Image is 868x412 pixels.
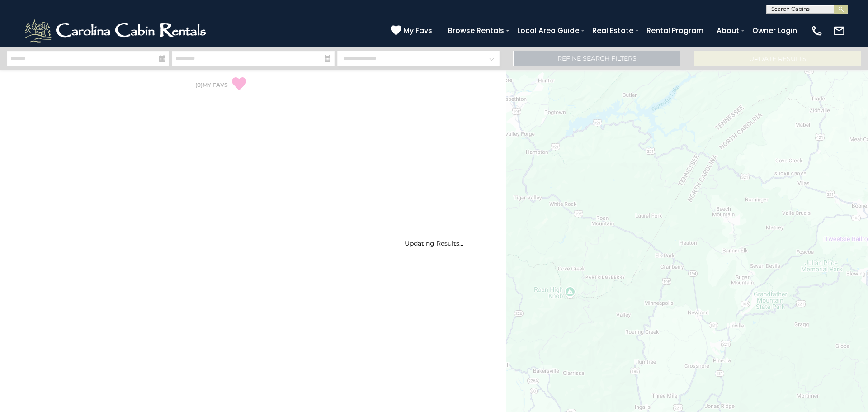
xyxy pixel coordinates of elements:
img: mail-regular-white.png [833,24,845,37]
a: Browse Rentals [443,23,509,38]
img: phone-regular-white.png [811,24,823,37]
a: My Favs [391,25,434,37]
a: Real Estate [588,23,638,38]
a: Local Area Guide [513,23,584,38]
a: Rental Program [642,23,708,38]
img: White-1-2.png [23,17,210,44]
a: Owner Login [748,23,802,38]
a: About [712,23,744,38]
span: My Favs [403,25,432,36]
